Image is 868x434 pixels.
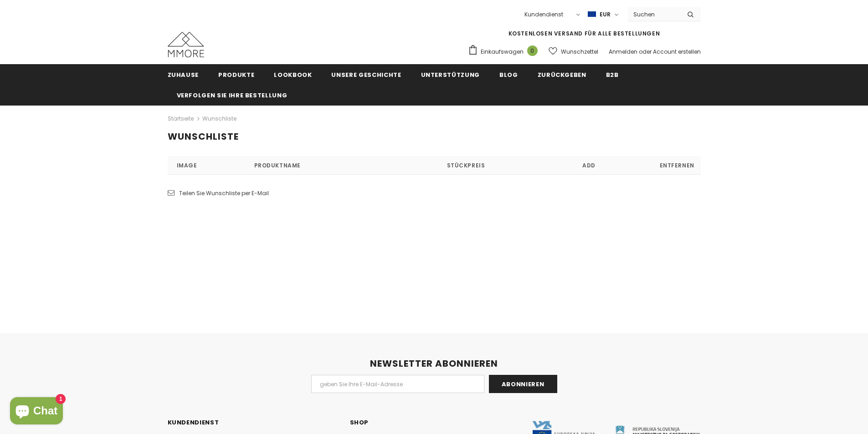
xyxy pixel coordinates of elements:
[168,189,269,198] a: Teilen Sie Wunschliste per E-Mail
[331,71,401,79] span: Unsere Geschichte
[651,156,701,174] h4: Entfernen
[421,64,480,85] a: Unterstützung
[245,156,405,174] h4: Produktname
[499,71,518,79] span: Blog
[274,71,312,79] span: Lookbook
[350,418,369,427] span: SHOP
[168,418,219,427] span: Kundendienst
[179,189,269,197] span: Teilen Sie Wunschliste per E-Mail
[421,71,480,79] span: Unterstützung
[218,71,254,79] span: Produkte
[538,64,586,85] a: Zurückgeben
[370,357,498,370] span: NEWSLETTER ABONNIEREN
[653,48,701,56] a: Account erstellen
[538,71,586,79] span: Zurückgeben
[606,71,619,79] span: B2B
[561,47,598,56] span: Wunschzettel
[481,47,524,56] span: Einkaufswagen
[311,375,484,393] input: Email Address
[639,48,652,56] span: oder
[168,64,199,85] a: Zuhause
[606,64,619,85] a: B2B
[177,85,288,105] a: Verfolgen Sie Ihre Bestellung
[524,10,563,18] span: Kundendienst
[7,397,66,427] inbox-online-store-chat: Onlineshop-Chat von Shopify
[489,375,557,393] input: Abonnieren
[499,64,518,85] a: Blog
[405,156,528,174] h4: Stückpreis
[508,30,660,37] span: KOSTENLOSEN VERSAND FÜR ALLE BESTELLUNGEN
[202,113,236,124] span: Wunschliste
[168,71,199,79] span: Zuhause
[527,45,538,56] span: 0
[628,8,680,21] input: Search Site
[331,64,401,85] a: Unsere Geschichte
[168,113,194,124] a: Startseite
[168,130,239,143] span: Wunschliste
[168,156,245,174] h4: Image
[549,44,598,60] a: Wunschzettel
[600,10,611,19] span: EUR
[528,156,651,174] h4: Add
[609,48,637,56] a: Anmelden
[218,64,254,85] a: Produkte
[177,91,288,100] span: Verfolgen Sie Ihre Bestellung
[468,45,542,58] a: Einkaufswagen 0
[168,32,204,57] img: MMORE Cases
[274,64,312,85] a: Lookbook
